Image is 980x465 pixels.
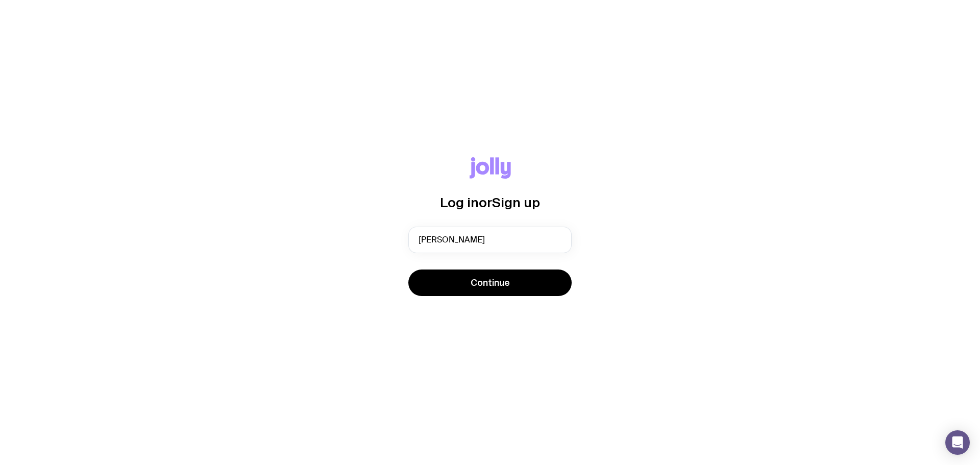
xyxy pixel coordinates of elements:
span: Log in [440,195,479,210]
span: Sign up [492,195,540,210]
input: you@email.com [408,227,572,253]
span: or [479,195,492,210]
button: Continue [408,270,572,296]
span: Continue [471,277,510,289]
div: Open Intercom Messenger [945,430,970,455]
